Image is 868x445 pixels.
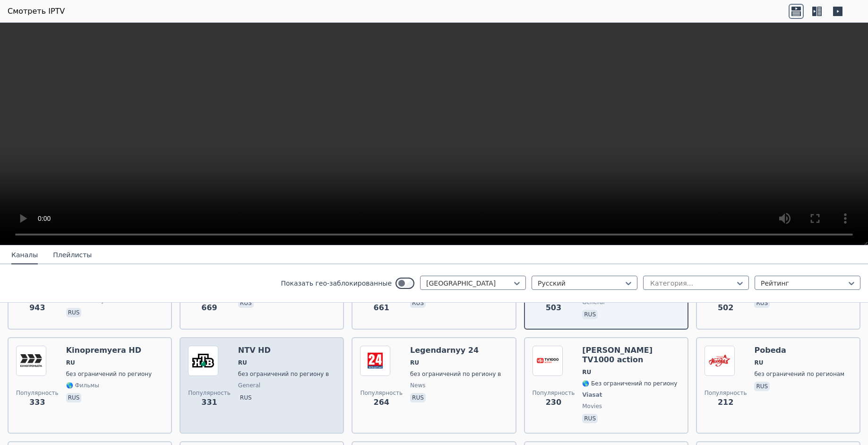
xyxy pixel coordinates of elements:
[754,346,844,355] h6: Pobeda
[374,397,389,408] span: 264
[546,302,561,314] span: 503
[533,389,575,397] span: Популярность
[705,389,747,397] span: Популярность
[582,310,598,319] p: rus
[410,393,426,402] p: rus
[29,302,45,314] span: 943
[238,359,247,366] span: RU
[582,391,602,399] span: Viasat
[705,346,735,376] img: Pobeda
[718,302,733,314] span: 502
[410,382,425,389] span: news
[11,246,38,264] button: Каналы
[66,308,82,317] p: rus
[201,397,217,408] span: 331
[188,389,231,397] span: Популярность
[66,359,75,366] span: RU
[8,6,65,17] a: Смотреть IPTV
[754,370,844,378] span: без ограничений по регионам
[66,346,152,355] h6: Kinopremyera HD
[410,370,501,378] span: без ограничений по региону в
[410,359,419,366] span: RU
[582,414,598,423] p: rus
[754,359,763,366] span: RU
[374,302,389,314] span: 661
[533,346,563,376] img: viju TV1000 action
[201,302,217,314] span: 669
[238,393,254,402] p: rus
[188,346,218,376] img: NTV HD
[410,298,426,308] p: rus
[582,380,677,387] span: 🌎 Без ограничений по региону
[16,346,46,376] img: Kinopremyera HD
[238,370,329,378] span: без ограничений по региону в
[754,382,770,391] p: rus
[360,389,403,397] span: Популярность
[582,346,680,365] h6: [PERSON_NAME] TV1000 action
[53,246,92,264] button: Плейлисты
[582,402,602,410] span: movies
[410,346,501,355] h6: Legendarnyy 24
[29,397,45,408] span: 333
[238,382,260,389] span: general
[238,298,254,308] p: rus
[546,397,561,408] span: 230
[281,279,392,288] label: Показать гео-заблокированные
[66,393,82,402] p: rus
[754,298,770,308] p: rus
[360,346,390,376] img: Legendarnyy 24
[718,397,733,408] span: 212
[16,389,59,397] span: Популярность
[238,346,329,355] h6: NTV HD
[66,370,152,378] span: без ограничений по региону
[582,368,591,376] span: RU
[66,382,99,389] span: 🌎 Фильмы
